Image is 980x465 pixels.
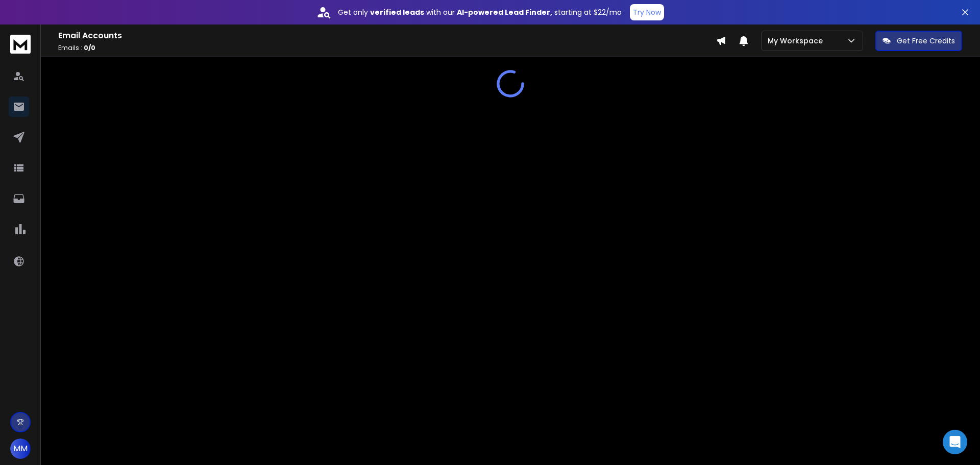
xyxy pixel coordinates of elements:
[457,7,552,17] strong: AI-powered Lead Finder,
[630,4,664,20] button: Try Now
[84,43,95,52] span: 0 / 0
[10,35,31,54] img: logo
[58,30,716,42] h1: Email Accounts
[633,7,661,17] p: Try Now
[10,438,31,459] button: MM
[768,36,827,46] p: My Workspace
[943,430,967,454] div: Open Intercom Messenger
[370,7,424,17] strong: verified leads
[338,7,622,17] p: Get only with our starting at $22/mo
[875,31,962,51] button: Get Free Credits
[897,36,955,46] p: Get Free Credits
[58,44,716,52] p: Emails :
